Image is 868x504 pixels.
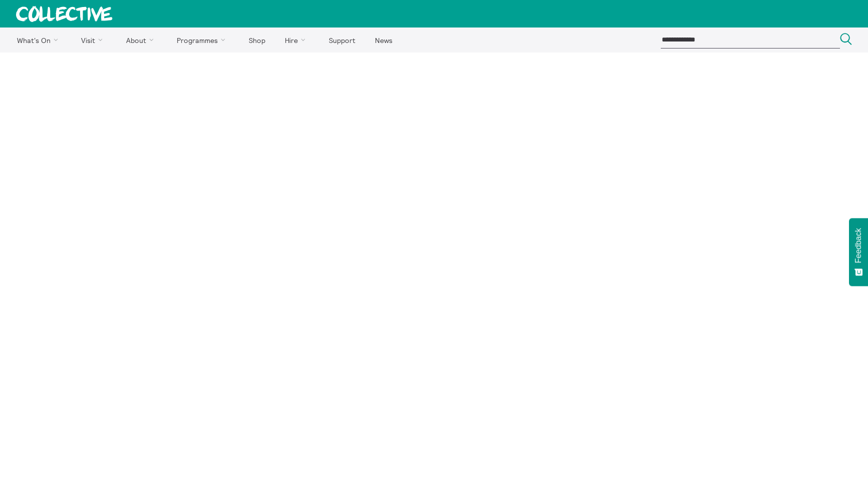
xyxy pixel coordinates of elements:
[168,27,238,52] a: Programmes
[8,27,71,52] a: What's On
[117,27,166,52] a: About
[854,228,863,263] span: Feedback
[320,27,364,52] a: Support
[73,27,116,52] a: Visit
[276,27,318,52] a: Hire
[366,27,401,52] a: News
[849,218,868,286] button: Feedback - Show survey
[240,27,274,52] a: Shop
